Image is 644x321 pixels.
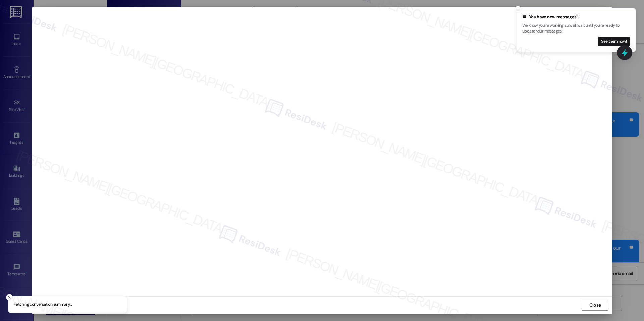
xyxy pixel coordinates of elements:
[598,37,630,46] button: See them now!
[522,23,630,35] p: We know you're working, so we'll wait until you're ready to update your messages.
[515,6,521,13] button: Close toast
[522,14,630,20] div: You have new messages!
[36,10,608,293] iframe: retool
[6,294,13,301] button: Close toast
[14,302,72,308] p: Fetching conversation summary...
[582,300,608,311] button: Close
[589,302,601,309] span: Close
